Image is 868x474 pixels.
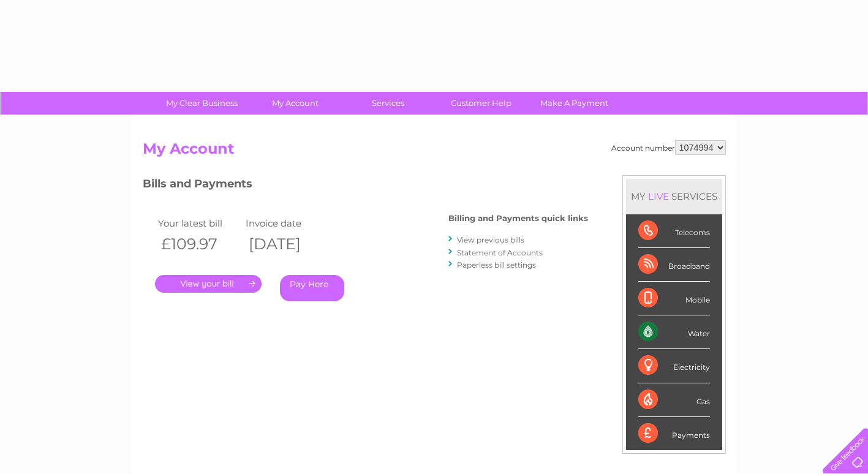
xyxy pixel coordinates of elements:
a: Services [338,92,439,115]
div: Account number [611,140,726,155]
a: . [155,275,262,293]
td: Your latest bill [155,215,243,231]
a: Paperless bill settings [457,260,536,269]
h3: Bills and Payments [143,175,588,197]
th: [DATE] [243,231,331,257]
a: Pay Here [280,275,344,301]
div: Broadband [638,248,710,282]
a: View previous bills [457,235,524,244]
div: MY SERVICES [626,179,722,214]
div: Telecoms [638,214,710,248]
a: My Account [244,92,345,115]
a: Customer Help [431,92,532,115]
div: Gas [638,383,710,417]
div: Payments [638,417,710,450]
td: Invoice date [243,215,331,231]
h4: Billing and Payments quick links [448,214,588,223]
a: Make A Payment [524,92,625,115]
a: Statement of Accounts [457,248,543,257]
a: My Clear Business [151,92,252,115]
div: LIVE [646,190,671,202]
th: £109.97 [155,231,243,257]
h2: My Account [143,140,726,164]
div: Electricity [638,349,710,383]
div: Mobile [638,282,710,315]
div: Water [638,315,710,349]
